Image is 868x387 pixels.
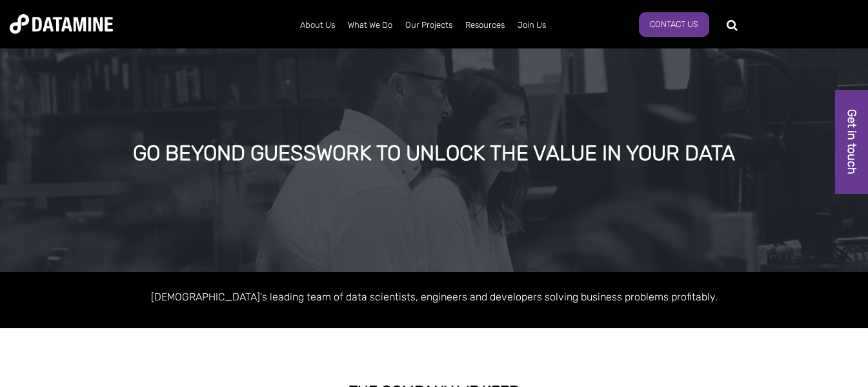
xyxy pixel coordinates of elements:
img: Datamine [10,14,113,34]
a: Our Projects [399,8,459,42]
a: What We Do [341,8,399,42]
a: Get in touch [835,90,868,194]
div: GO BEYOND GUESSWORK TO UNLOCK THE VALUE IN YOUR DATA [103,142,765,165]
p: [DEMOGRAPHIC_DATA]'s leading team of data scientists, engineers and developers solving business p... [66,288,802,306]
a: Contact Us [639,12,709,37]
a: About Us [294,8,341,42]
a: Join Us [511,8,552,42]
a: Resources [459,8,511,42]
